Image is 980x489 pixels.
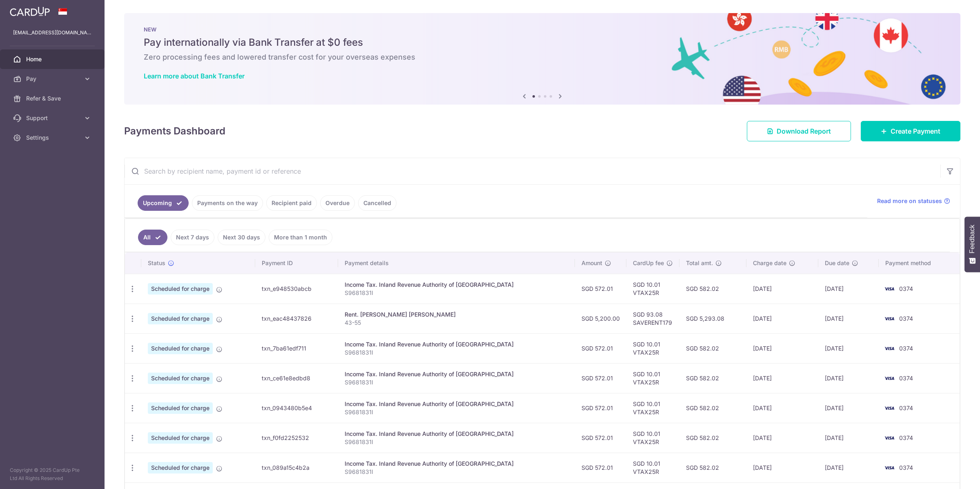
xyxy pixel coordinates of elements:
[138,230,167,245] a: All
[877,197,950,205] a: Read more on statuses
[818,453,879,482] td: [DATE]
[13,29,91,37] p: [EMAIL_ADDRESS][DOMAIN_NAME]
[881,463,898,473] img: Bank Card
[26,114,80,122] span: Support
[747,121,851,141] a: Download Report
[899,375,913,382] span: 0374
[26,94,80,103] span: Refer & Save
[345,348,568,357] p: S9681831I
[575,274,626,304] td: SGD 572.01
[255,393,338,423] td: txn_0943480b5e4
[192,195,263,211] a: Payments on the way
[148,343,213,354] span: Scheduled for charge
[891,126,940,136] span: Create Payment
[269,230,332,245] a: More than 1 month
[626,304,679,333] td: SGD 93.08 SAVERENT179
[148,259,165,267] span: Status
[899,434,913,441] span: 0374
[626,333,679,363] td: SGD 10.01 VTAX25R
[255,423,338,453] td: txn_f0fd2252532
[345,468,568,476] p: S9681831I
[138,195,189,211] a: Upcoming
[345,289,568,297] p: S9681831I
[626,393,679,423] td: SGD 10.01 VTAX25R
[255,252,338,274] th: Payment ID
[881,433,898,443] img: Bank Card
[679,333,746,363] td: SGD 582.02
[575,304,626,333] td: SGD 5,200.00
[746,423,819,453] td: [DATE]
[144,36,941,49] h5: Pay internationally via Bank Transfer at $0 fees
[679,363,746,393] td: SGD 582.02
[218,230,265,245] a: Next 30 days
[581,259,602,267] span: Amount
[626,453,679,482] td: SGD 10.01 VTAX25R
[345,400,568,408] div: Income Tax. Inland Revenue Authority of [GEOGRAPHIC_DATA]
[879,252,960,274] th: Payment method
[148,283,213,295] span: Scheduled for charge
[679,393,746,423] td: SGD 582.02
[679,304,746,333] td: SGD 5,293.08
[26,75,80,83] span: Pay
[255,333,338,363] td: txn_7ba61edf711
[345,408,568,416] p: S9681831I
[818,274,879,304] td: [DATE]
[899,464,913,471] span: 0374
[345,310,568,319] div: Rent. [PERSON_NAME] [PERSON_NAME]
[125,158,940,184] input: Search by recipient name, payment id or reference
[881,403,898,413] img: Bank Card
[746,453,819,482] td: [DATE]
[144,26,941,33] p: NEW
[26,55,80,63] span: Home
[320,195,355,211] a: Overdue
[899,345,913,352] span: 0374
[633,259,664,267] span: CardUp fee
[818,363,879,393] td: [DATE]
[746,363,819,393] td: [DATE]
[818,393,879,423] td: [DATE]
[345,281,568,289] div: Income Tax. Inland Revenue Authority of [GEOGRAPHIC_DATA]
[255,453,338,482] td: txn_089a15c4b2a
[148,373,213,384] span: Scheduled for charge
[881,284,898,294] img: Bank Card
[255,274,338,304] td: txn_e948530abcb
[575,333,626,363] td: SGD 572.01
[124,124,225,138] h4: Payments Dashboard
[686,259,713,267] span: Total amt.
[124,13,960,105] img: Bank transfer banner
[626,274,679,304] td: SGD 10.01 VTAX25R
[148,402,213,414] span: Scheduled for charge
[358,195,396,211] a: Cancelled
[345,430,568,438] div: Income Tax. Inland Revenue Authority of [GEOGRAPHIC_DATA]
[818,423,879,453] td: [DATE]
[338,252,575,274] th: Payment details
[899,285,913,292] span: 0374
[818,304,879,333] td: [DATE]
[746,304,819,333] td: [DATE]
[777,126,831,136] span: Download Report
[148,313,213,324] span: Scheduled for charge
[345,438,568,446] p: S9681831I
[753,259,786,267] span: Charge date
[969,225,976,253] span: Feedback
[148,432,213,444] span: Scheduled for charge
[575,423,626,453] td: SGD 572.01
[899,404,913,411] span: 0374
[679,274,746,304] td: SGD 582.02
[26,134,80,142] span: Settings
[746,333,819,363] td: [DATE]
[266,195,317,211] a: Recipient paid
[679,423,746,453] td: SGD 582.02
[899,315,913,322] span: 0374
[345,370,568,378] div: Income Tax. Inland Revenue Authority of [GEOGRAPHIC_DATA]
[818,333,879,363] td: [DATE]
[144,52,941,62] h6: Zero processing fees and lowered transfer cost for your overseas expenses
[255,304,338,333] td: txn_eac48437826
[626,423,679,453] td: SGD 10.01 VTAX25R
[345,340,568,348] div: Income Tax. Inland Revenue Authority of [GEOGRAPHIC_DATA]
[861,121,960,141] a: Create Payment
[10,7,50,16] img: CardUp
[575,393,626,423] td: SGD 572.01
[575,453,626,482] td: SGD 572.01
[345,378,568,386] p: S9681831I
